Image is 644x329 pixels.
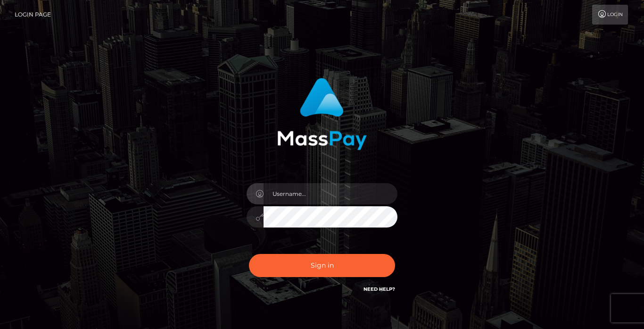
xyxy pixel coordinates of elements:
img: MassPay Login [277,78,367,150]
input: Username... [264,183,397,204]
a: Login [592,5,628,25]
a: Need Help? [363,286,395,292]
a: Login Page [15,5,51,25]
button: Sign in [249,254,395,277]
